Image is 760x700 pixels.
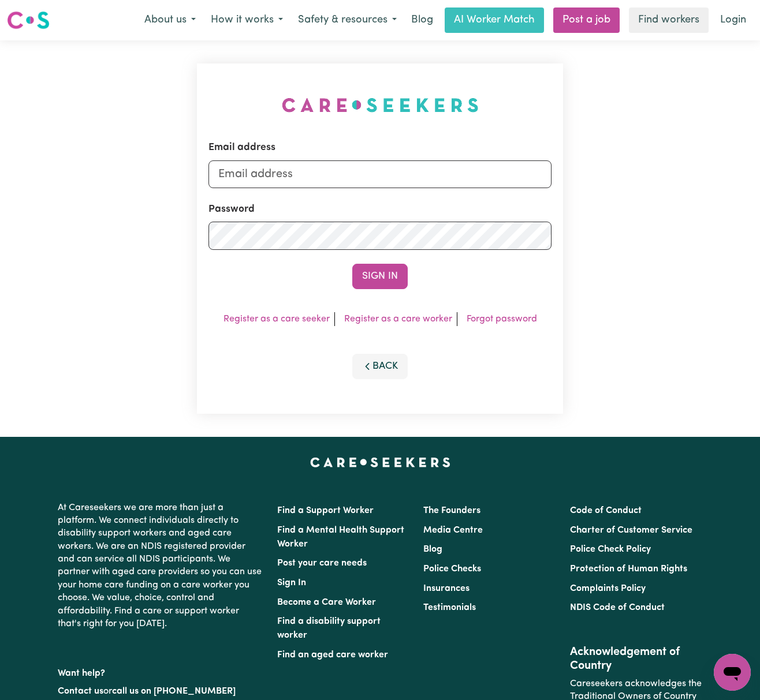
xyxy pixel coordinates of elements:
[423,564,481,574] a: Police Checks
[277,506,374,515] a: Find a Support Worker
[277,578,306,587] a: Sign In
[208,160,552,188] input: Email address
[290,8,404,32] button: Safety & resources
[277,559,367,568] a: Post your care needs
[553,8,620,33] a: Post a job
[570,545,651,554] a: Police Check Policy
[208,202,255,217] label: Password
[423,584,470,593] a: Insurances
[58,497,263,635] p: At Careseekers we are more than just a platform. We connect individuals directly to disability su...
[423,603,476,612] a: Testimonials
[344,315,452,324] a: Register as a care worker
[112,687,236,696] a: call us on [PHONE_NUMBER]
[223,315,330,324] a: Register as a care seeker
[423,545,442,554] a: Blog
[570,584,646,593] a: Complaints Policy
[713,8,753,33] a: Login
[208,140,275,155] label: Email address
[629,8,709,33] a: Find workers
[570,564,687,574] a: Protection of Human Rights
[277,617,381,640] a: Find a disability support worker
[570,603,665,612] a: NDIS Code of Conduct
[310,458,450,467] a: Careseekers home page
[203,8,290,32] button: How it works
[7,7,50,33] a: Careseekers logo
[467,315,537,324] a: Forgot password
[423,526,483,535] a: Media Centre
[714,654,751,691] iframe: Button to launch messaging window
[277,598,376,607] a: Become a Care Worker
[570,645,702,673] h2: Acknowledgement of Country
[137,8,203,32] button: About us
[277,526,404,549] a: Find a Mental Health Support Worker
[423,506,480,515] a: The Founders
[570,506,642,515] a: Code of Conduct
[570,526,692,535] a: Charter of Customer Service
[352,354,408,379] button: Back
[58,687,103,696] a: Contact us
[277,650,388,660] a: Find an aged care worker
[58,662,263,680] p: Want help?
[445,8,544,33] a: AI Worker Match
[404,8,440,33] a: Blog
[7,10,50,31] img: Careseekers logo
[352,264,408,289] button: Sign In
